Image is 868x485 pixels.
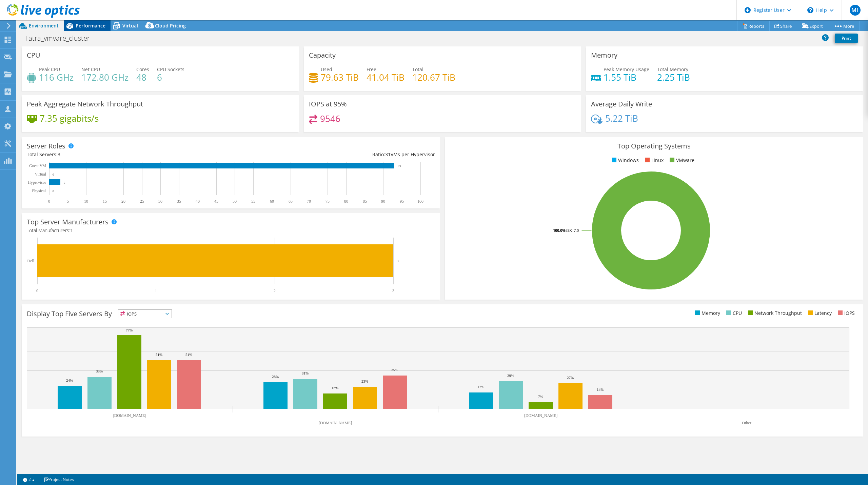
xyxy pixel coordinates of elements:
h4: 79.63 TiB [321,74,359,81]
text: 65 [289,199,293,204]
span: Free [367,66,376,73]
text: 3 [64,181,65,184]
text: 0 [48,199,50,204]
span: CPU Sockets [157,66,184,73]
li: Network Throughput [746,309,802,317]
li: Memory [693,309,720,317]
h4: 41.04 TiB [367,74,405,81]
div: Ratio: VMs per Hypervisor [231,151,435,158]
text: 95 [400,199,404,204]
text: 50 [233,199,237,204]
text: 70 [307,199,311,204]
text: 16% [332,386,338,390]
text: 17% [477,385,484,389]
tspan: ESXi 7.0 [566,228,579,233]
span: Used [321,66,332,73]
text: 1 [155,288,157,293]
text: 20 [121,199,125,204]
h3: Top Server Manufacturers [27,218,108,226]
a: Print [835,34,858,43]
span: Net CPU [81,66,100,73]
span: Cores [136,66,149,73]
h3: CPU [27,52,40,59]
h3: Capacity [309,52,336,59]
text: [DOMAIN_NAME] [113,413,146,418]
text: 35 [177,199,181,204]
text: 15 [103,199,107,204]
li: Latency [806,309,832,317]
a: 2 [18,475,39,484]
h4: 2.25 TiB [657,74,690,81]
span: Environment [29,22,59,29]
h3: Average Daily Write [591,100,652,108]
text: [DOMAIN_NAME] [524,413,558,418]
text: 100 [417,199,423,204]
h3: Server Roles [27,142,65,150]
text: 90 [381,199,385,204]
h4: 9546 [320,115,340,122]
span: Total Memory [657,66,688,73]
text: 0 [53,189,54,193]
li: CPU [725,309,742,317]
text: 80 [344,199,348,204]
text: 45 [214,199,218,204]
a: More [828,21,860,31]
span: 31 [385,151,391,158]
h4: 172.80 GHz [81,74,129,81]
a: Reports [737,21,770,31]
text: 93 [398,164,401,168]
text: 28% [272,375,279,379]
svg: \n [807,7,813,13]
a: Share [769,21,797,31]
text: Dell [27,259,34,263]
text: 75 [325,199,330,204]
text: 77% [126,328,133,332]
text: Virtual [35,172,46,177]
text: 0 [36,288,38,293]
h4: 120.67 TiB [412,74,455,81]
h1: Tatra_vmvare_cluster [22,35,100,42]
text: 0 [53,173,54,176]
text: 23% [361,379,368,383]
span: Performance [76,22,105,29]
span: MI [850,5,861,16]
h4: 48 [136,74,149,81]
text: 40 [196,199,200,204]
text: 14% [597,387,604,391]
text: 51% [156,352,162,357]
h4: 6 [157,74,184,81]
span: Total [412,66,423,73]
tspan: 100.0% [553,228,566,233]
text: Other [742,421,751,425]
li: Windows [610,157,639,164]
li: Linux [643,157,664,164]
a: Project Notes [39,475,79,484]
h3: Top Operating Systems [450,142,858,150]
span: Peak CPU [39,66,60,73]
text: 27% [567,376,574,380]
text: 55 [251,199,255,204]
text: 51% [185,352,192,357]
text: 35% [391,368,398,372]
text: 3 [397,259,399,263]
span: IOPS [118,310,172,318]
span: 3 [58,151,60,158]
text: [DOMAIN_NAME] [319,421,352,425]
text: 25 [140,199,144,204]
text: 60 [270,199,274,204]
text: 7% [538,395,543,399]
text: 3 [392,288,394,293]
text: 31% [302,371,309,375]
li: VMware [668,157,694,164]
text: 85 [363,199,367,204]
text: Hypervisor [28,180,46,185]
h4: 116 GHz [39,74,74,81]
span: 1 [70,227,73,234]
h3: IOPS at 95% [309,100,347,108]
text: 29% [507,373,514,378]
text: 2 [274,288,276,293]
h3: Memory [591,52,617,59]
text: 24% [66,378,73,382]
span: Cloud Pricing [155,22,186,29]
text: 33% [96,369,103,373]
